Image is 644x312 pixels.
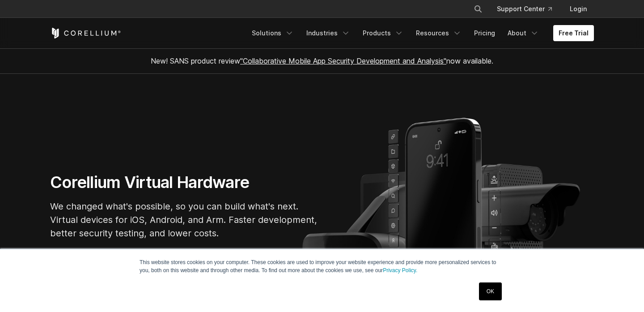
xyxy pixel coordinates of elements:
a: Solutions [246,25,299,41]
a: OK [479,282,502,300]
p: This website stores cookies on your computer. These cookies are used to improve your website expe... [140,258,504,274]
a: Support Center [490,1,559,17]
a: Free Trial [553,25,594,41]
a: Login [563,1,594,17]
h1: Corellium Virtual Hardware [50,172,318,192]
a: Products [357,25,409,41]
a: About [502,25,544,41]
span: New! SANS product review now available. [151,56,493,65]
a: Privacy Policy. [383,267,417,274]
a: Resources [411,25,467,41]
a: Corellium Home [50,28,121,38]
a: Industries [301,25,356,41]
a: Pricing [469,25,500,41]
div: Navigation Menu [463,1,594,17]
div: Navigation Menu [246,25,594,41]
p: We changed what's possible, so you can build what's next. Virtual devices for iOS, Android, and A... [50,200,318,240]
button: Search [470,1,486,17]
a: "Collaborative Mobile App Security Development and Analysis" [240,56,446,65]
